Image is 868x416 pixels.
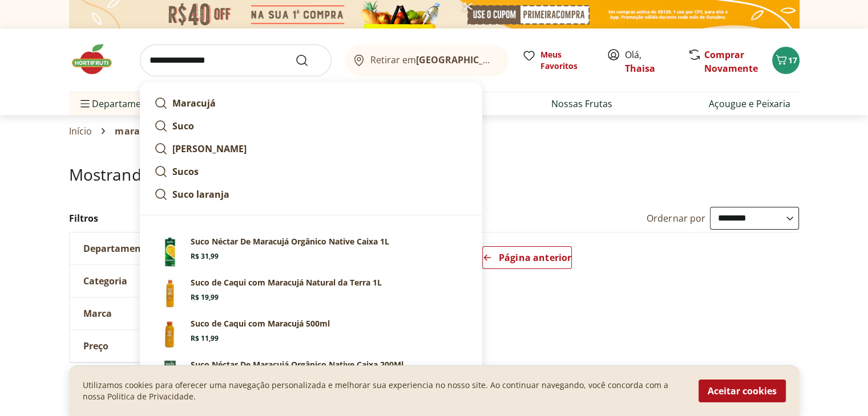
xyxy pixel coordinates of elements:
p: Suco Néctar De Maracujá Orgânico Native Caixa 200Ml [191,359,403,370]
span: Departamento [83,243,151,254]
a: PrincipalSuco Néctar De Maracujá Orgânico Native Caixa 1LR$ 31,99 [150,231,473,272]
a: Comprar Novamente [704,48,758,75]
a: Maracujá [150,92,473,115]
span: Marca [83,308,112,319]
h1: Mostrando resultados para: [69,165,800,183]
input: search [140,44,332,76]
strong: [PERSON_NAME] [172,142,247,155]
a: PrincipalSuco Néctar De Maracujá Orgânico Native Caixa 200MlR$ 11,99 [150,354,473,395]
button: Preço [70,330,241,362]
a: Sucos [150,160,473,183]
button: Departamento [70,233,241,264]
p: Suco Néctar De Maracujá Orgânico Native Caixa 1L [191,236,389,247]
span: Meus Favoritos [540,49,593,72]
a: [PERSON_NAME] [150,137,473,160]
a: Meus Favoritos [522,49,593,72]
span: Categoria [83,275,127,287]
span: maracuja [115,126,159,136]
a: Página anterior [482,246,572,274]
a: Início [69,126,92,136]
img: Hortifruti [69,42,126,76]
a: Thaisa [625,62,655,75]
span: R$ 19,99 [191,293,219,302]
a: Suco de Caqui com Maracujá 500mlR$ 11,99 [150,313,473,354]
span: Retirar em [370,55,496,65]
button: Aceitar cookies [699,380,786,402]
svg: Arrow Left icon [483,253,492,262]
strong: Maracujá [172,97,216,109]
span: Página anterior [499,253,571,262]
span: 17 [788,55,797,66]
img: Principal [154,236,186,268]
span: R$ 11,99 [191,334,219,343]
p: Suco de Caqui com Maracujá 500ml [191,318,330,329]
strong: Suco laranja [172,188,229,201]
a: Suco laranja [150,183,473,206]
a: Nossas Frutas [551,97,612,111]
label: Ordernar por [647,212,706,225]
a: Suco [150,115,473,137]
span: Preço [83,340,108,352]
h2: Filtros [69,207,241,230]
b: [GEOGRAPHIC_DATA]/[GEOGRAPHIC_DATA] [416,54,608,66]
span: R$ 31,99 [191,252,219,261]
a: Suco de Caqui com Maracujá Natural da Terra 1LR$ 19,99 [150,272,473,313]
button: Retirar em[GEOGRAPHIC_DATA]/[GEOGRAPHIC_DATA] [345,44,508,76]
button: Menu [78,90,92,117]
button: Carrinho [772,47,800,74]
img: Principal [154,359,186,391]
span: Departamentos [78,90,160,117]
p: Suco de Caqui com Maracujá Natural da Terra 1L [191,277,382,288]
strong: Suco [172,120,194,132]
button: Submit Search [295,54,322,67]
button: Marca [70,297,241,329]
a: Açougue e Peixaria [709,97,790,111]
button: Categoria [70,265,241,297]
span: Olá, [625,48,676,75]
p: Utilizamos cookies para oferecer uma navegação personalizada e melhorar sua experiencia no nosso ... [83,380,685,402]
strong: Sucos [172,165,199,178]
